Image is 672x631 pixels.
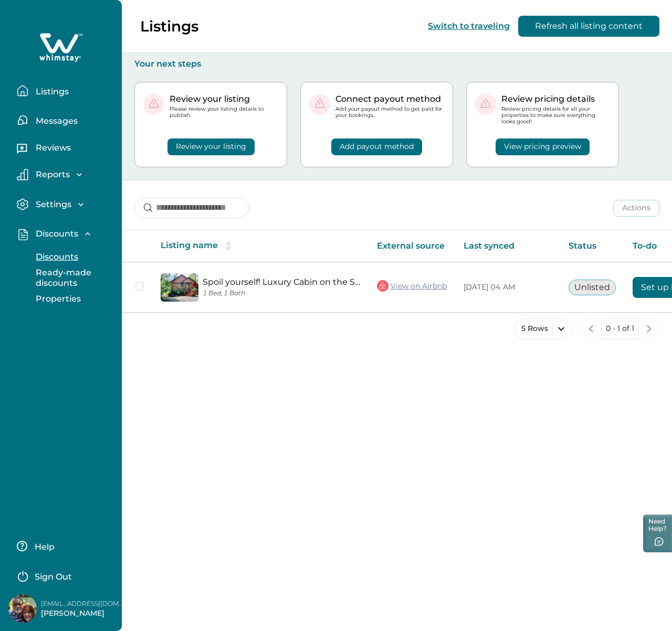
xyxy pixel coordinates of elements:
button: 0 - 1 of 1 [601,318,639,339]
p: 1 Bed, 1 Bath [203,290,360,297]
p: Reviews [33,143,71,153]
th: Last synced [455,230,560,262]
p: Help [31,542,55,552]
button: Refresh all listing content [518,16,659,37]
a: Spoil yourself! Luxury Cabin on the Santiam River [203,277,360,287]
button: 5 Rows [514,318,572,339]
button: Listings [17,80,113,101]
button: Switch to traveling [428,21,510,31]
p: Please review your listing details to publish. [170,106,278,119]
img: Whimstay Host [8,594,37,623]
div: Discounts [17,247,113,309]
button: Properties [24,288,121,309]
p: Properties [33,294,81,304]
button: View pricing preview [496,138,590,155]
p: Ready-made discounts [33,268,121,288]
p: Listings [33,87,69,97]
p: 0 - 1 of 1 [606,324,634,334]
button: Messages [17,110,113,131]
button: next page [638,318,659,339]
img: propertyImage_Spoil yourself! Luxury Cabin on the Santiam River [161,273,198,302]
p: Review pricing details for all your properties to make sure everything looks good! [501,106,610,125]
p: Messages [33,116,78,126]
button: Review your listing [167,138,255,155]
p: Add your payout method to get paid for your bookings. [335,106,444,119]
button: Reports [17,169,113,180]
p: Sign Out [35,572,72,582]
button: sorting [218,241,239,251]
button: Add payout method [331,138,422,155]
button: Unlisted [569,280,616,295]
p: [DATE] 04 AM [464,282,552,293]
button: Discounts [17,228,113,240]
p: Reports [33,169,70,180]
th: External source [369,230,455,262]
p: Review pricing details [501,94,610,104]
p: Settings [33,199,71,210]
p: Your next steps [134,59,659,69]
p: Discounts [33,229,78,239]
th: Listing name [152,230,369,262]
p: Listings [140,17,198,35]
button: previous page [581,318,602,339]
button: Actions [613,200,659,217]
p: [PERSON_NAME] [41,608,125,619]
button: Discounts [24,247,121,268]
p: Discounts [33,252,78,262]
th: Status [560,230,624,262]
button: Ready-made discounts [24,268,121,288]
button: Reviews [17,139,113,160]
button: Help [17,536,110,557]
button: Settings [17,198,113,210]
p: Review your listing [170,94,278,104]
button: Sign Out [17,565,110,586]
p: Connect payout method [335,94,444,104]
a: View on Airbnb [377,279,447,293]
p: [EMAIL_ADDRESS][DOMAIN_NAME] [41,598,125,609]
